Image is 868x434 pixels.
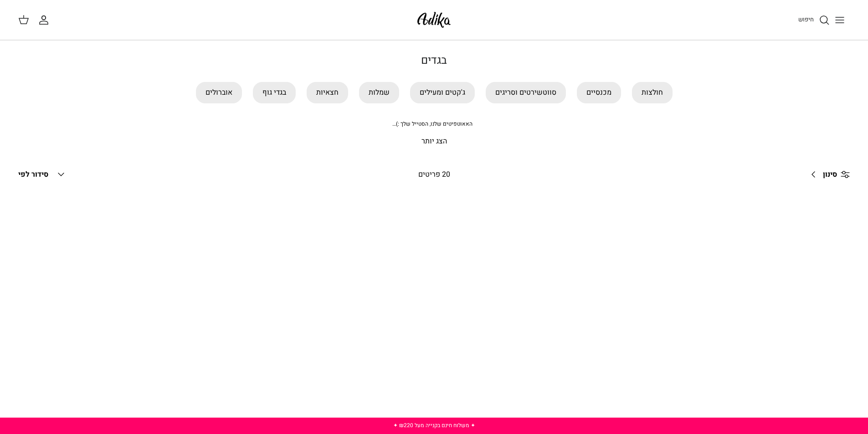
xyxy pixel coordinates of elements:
[798,15,814,24] span: חיפוש
[253,82,296,103] a: בגדי גוף
[18,164,67,184] button: סידור לפי
[632,82,673,103] a: חולצות
[577,82,621,103] a: מכנסיים
[823,169,837,181] span: סינון
[307,82,348,103] a: חצאיות
[392,120,473,128] span: האאוטפיטים שלנו, הסטייל שלך :)
[486,82,566,103] a: סווטשירטים וסריגים
[115,136,753,148] p: הצג יותר
[798,15,830,26] a: חיפוש
[393,421,475,429] a: ✦ משלוח חינם בקנייה מעל ₪220 ✦
[115,54,753,67] h1: בגדים
[410,82,475,103] a: ג'קטים ומעילים
[805,163,850,185] a: סינון
[359,82,399,103] a: שמלות
[18,169,48,180] span: סידור לפי
[196,82,242,103] a: אוברולים
[38,15,53,26] a: החשבון שלי
[415,9,453,31] img: Adika IL
[830,10,850,30] button: Toggle menu
[338,169,530,181] div: 20 פריטים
